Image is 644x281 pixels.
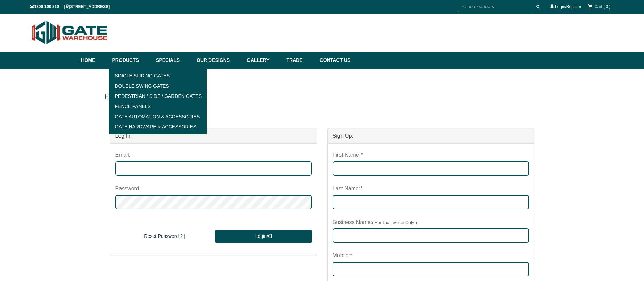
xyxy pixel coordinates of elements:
button: Login [215,230,311,243]
a: Contact Us [316,52,351,69]
strong: Sign Up: [333,133,353,139]
a: Double Swing Gates [111,81,205,91]
strong: Log In: [115,133,132,139]
span: Cart ( 0 ) [594,4,610,9]
a: Our Designs [193,52,243,69]
label: Last Name:* [333,182,363,195]
div: > [105,86,539,108]
a: Gate Automation & Accessories [111,111,205,122]
a: Pedestrian / Side / Garden Gates [111,91,205,101]
span: ( For Tax Invoice Only ) [372,220,417,225]
a: HOME [105,94,121,100]
label: First Name:* [333,149,363,161]
button: [ Reset Password ? ] [115,230,211,243]
label: Email: [115,149,130,161]
a: Trade [283,52,316,69]
a: Products [109,52,153,69]
a: Fence Panels [111,101,205,111]
img: Gate Warehouse [30,17,109,48]
input: SEARCH PRODUCTS [458,3,534,11]
a: Single Sliding Gates [111,71,205,81]
label: Password: [115,182,141,195]
span: 1300 100 310 | [STREET_ADDRESS] [30,4,110,9]
label: Mobile:* [333,249,352,262]
a: Specials [152,52,193,69]
a: Login/Register [555,4,581,9]
a: Gate Hardware & Accessories [111,122,205,132]
a: Home [81,52,109,69]
label: Business Name: [333,216,417,229]
a: Gallery [243,52,283,69]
